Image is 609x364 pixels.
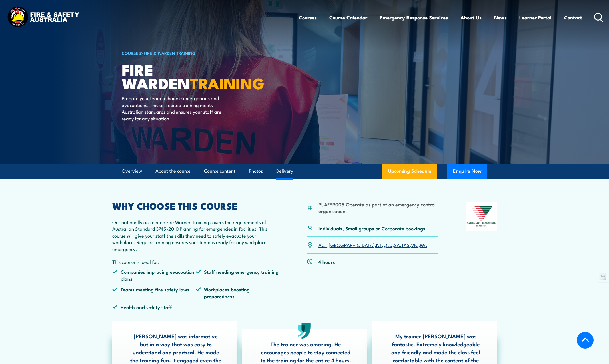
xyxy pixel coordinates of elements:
h1: Fire Warden [122,63,263,89]
a: Photos [249,164,263,179]
a: Delivery [276,164,293,179]
li: Workplaces boosting preparedness [196,286,279,299]
p: Our nationally accredited Fire Warden training covers the requirements of Australian Standard 374... [112,219,279,252]
h6: > [122,49,263,56]
a: About the course [155,164,191,179]
a: Course content [204,164,235,179]
li: Companies improving evacuation plans [112,268,196,282]
li: Health and safety staff [112,304,196,310]
a: SA [394,241,400,248]
img: Nationally Recognised Training logo. [466,202,497,231]
li: Teams meeting fire safety laws [112,286,196,299]
p: Prepare your team to handle emergencies and evacuations. This accredited training meets Australia... [122,95,226,122]
strong: TRAINING [190,71,264,94]
a: TAS [401,241,410,248]
a: Overview [122,164,142,179]
li: Staff needing emergency training [196,268,279,282]
a: VIC [411,241,418,248]
a: Fire & Warden Training [144,50,196,56]
a: Learner Portal [519,10,552,25]
a: QLD [384,241,392,248]
a: [GEOGRAPHIC_DATA] [329,241,375,248]
a: Contact [564,10,582,25]
p: , , , , , , , [318,242,427,248]
li: PUAFER005 Operate as part of an emergency control organisation [318,201,438,214]
button: Enquire Now [447,164,487,179]
a: NT [376,241,382,248]
a: Course Calendar [329,10,367,25]
p: This course is ideal for: [112,258,279,265]
a: COURSES [122,50,141,56]
p: 4 hours [318,258,335,265]
a: WA [420,241,427,248]
a: About Us [460,10,482,25]
a: Emergency Response Services [380,10,448,25]
a: ACT [318,241,327,248]
a: Courses [299,10,317,25]
p: Individuals, Small groups or Corporate bookings [318,225,425,232]
a: News [494,10,507,25]
a: Upcoming Schedule [382,164,437,179]
h2: WHY CHOOSE THIS COURSE [112,202,279,210]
